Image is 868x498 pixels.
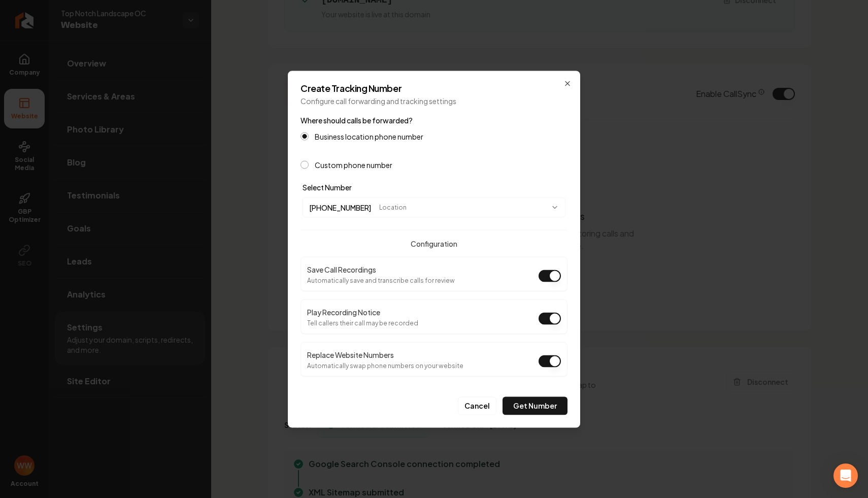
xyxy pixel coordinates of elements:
[301,83,567,92] h2: Create Tracking Number
[301,95,567,106] p: Configure call forwarding and tracking settings
[307,350,394,359] label: Replace Website Numbers
[307,264,376,274] label: Save Call Recordings
[315,132,423,140] label: Business location phone number
[307,319,418,327] p: Tell callers their call may be recorded
[503,396,567,415] button: Get Number
[307,276,455,284] p: Automatically save and transcribe calls for review
[458,396,496,415] button: Cancel
[307,361,463,370] p: Automatically swap phone numbers on your website
[303,182,352,191] label: Select Number
[315,161,392,168] label: Custom phone number
[301,115,413,124] label: Where should calls be forwarded?
[301,238,567,248] h4: Configuration
[307,307,380,316] label: Play Recording Notice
